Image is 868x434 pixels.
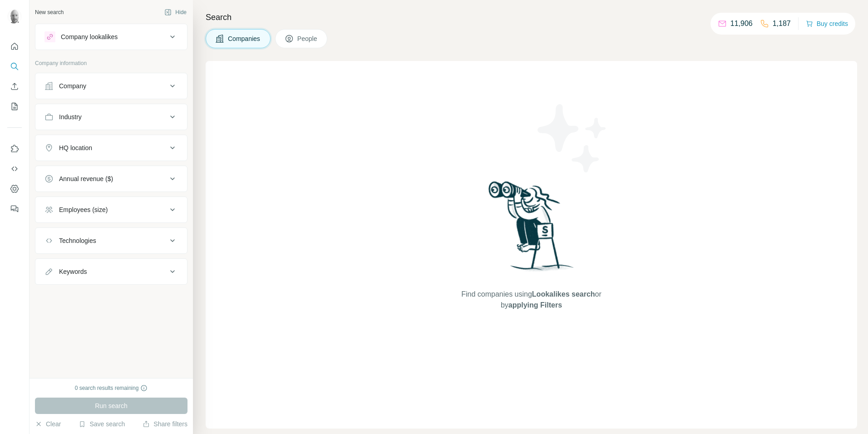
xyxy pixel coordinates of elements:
h4: Search [206,11,857,24]
button: My lists [7,98,22,115]
p: 1,187 [773,18,791,29]
div: Annual revenue ($) [59,174,113,183]
button: Enrich CSV [7,78,22,95]
span: Find companies using or by [459,289,604,311]
img: Surfe Illustration - Stars [532,97,613,179]
div: Industry [59,112,82,121]
img: Avatar [7,9,22,24]
button: Feedback [7,201,22,217]
div: Company [59,81,86,91]
button: Buy credits [806,17,848,30]
button: Employees (size) [35,199,187,221]
button: Industry [35,106,187,128]
button: Use Surfe on LinkedIn [7,141,22,157]
div: Technologies [59,236,96,245]
div: Keywords [59,267,87,276]
button: Annual revenue ($) [35,168,187,190]
span: Lookalikes search [532,290,595,298]
button: Share filters [143,419,187,429]
span: People [297,34,318,43]
button: Technologies [35,230,187,252]
div: Employees (size) [59,205,108,214]
div: Company lookalikes [61,32,118,41]
p: Company information [35,59,187,67]
div: 0 search results remaining [75,384,148,392]
div: New search [35,8,64,16]
button: Dashboard [7,181,22,197]
button: Quick start [7,38,22,55]
button: Company lookalikes [35,26,187,48]
button: Hide [158,5,193,19]
button: Keywords [35,261,187,283]
button: HQ location [35,137,187,159]
button: Company [35,75,187,97]
button: Clear [35,419,61,429]
span: applying Filters [508,301,562,309]
button: Search [7,58,22,75]
span: Companies [228,34,261,43]
p: 11,906 [730,18,753,29]
div: HQ location [59,143,92,152]
button: Save search [79,419,125,429]
button: Use Surfe API [7,161,22,177]
img: Surfe Illustration - Woman searching with binoculars [484,179,579,280]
